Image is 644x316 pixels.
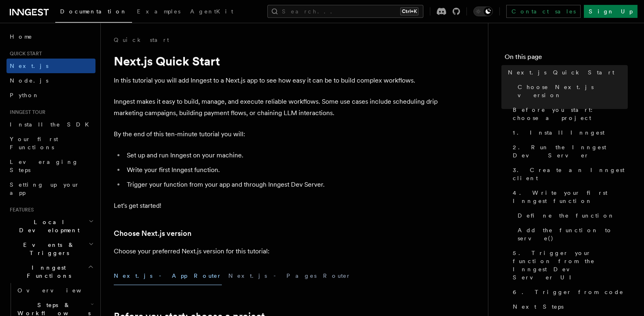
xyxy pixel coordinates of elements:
a: 6. Trigger from code [510,285,628,299]
span: Local Development [7,218,89,234]
p: Let's get started! [114,200,439,211]
a: Home [7,29,95,44]
a: Examples [132,2,185,22]
span: Next Steps [513,303,564,311]
a: Quick start [114,36,169,44]
a: Choose Next.js version [114,228,191,239]
p: Choose your preferred Next.js version for this tutorial: [114,246,439,257]
span: 6. Trigger from code [513,288,624,296]
a: Next.js [7,59,95,73]
button: Next.js - App Router [114,267,222,285]
a: Next Steps [510,299,628,314]
span: Add the function to serve() [518,226,628,242]
span: 1. Install Inngest [513,129,605,137]
a: 1. Install Inngest [510,125,628,140]
a: Node.js [7,73,95,88]
a: Next.js Quick Start [505,65,628,80]
a: Documentation [55,2,132,23]
span: Overview [17,287,101,294]
span: Install the SDK [10,121,94,128]
a: 5. Trigger your function from the Inngest Dev Server UI [510,246,628,285]
a: 2. Run the Inngest Dev Server [510,140,628,163]
span: Choose Next.js version [518,83,628,99]
a: Before you start: choose a project [510,102,628,125]
p: In this tutorial you will add Inngest to a Next.js app to see how easy it can be to build complex... [114,75,439,86]
span: Inngest tour [7,109,46,116]
kbd: Ctrl+K [400,7,418,15]
span: 4. Write your first Inngest function [513,189,628,205]
a: 4. Write your first Inngest function [510,185,628,208]
a: Your first Functions [7,132,95,155]
button: Inngest Functions [7,260,95,283]
span: Setting up your app [10,181,80,196]
span: 3. Create an Inngest client [513,166,628,182]
button: Local Development [7,215,95,238]
a: AgentKit [185,2,238,22]
span: Documentation [60,8,127,15]
button: Toggle dark mode [473,7,493,16]
li: Write your first Inngest function. [124,164,439,176]
h4: On this page [505,52,628,65]
a: Setting up your app [7,177,95,200]
span: Node.js [10,77,48,84]
span: 2. Run the Inngest Dev Server [513,143,628,159]
button: Search...Ctrl+K [267,5,423,18]
span: Home [10,33,33,41]
button: Events & Triggers [7,238,95,260]
a: 3. Create an Inngest client [510,163,628,185]
span: Examples [137,8,180,15]
span: Your first Functions [10,136,58,150]
span: Before you start: choose a project [513,106,628,122]
span: Next.js [10,63,48,69]
button: Next.js - Pages Router [228,267,351,285]
span: 5. Trigger your function from the Inngest Dev Server UI [513,249,628,281]
span: Quick start [7,50,42,57]
a: Python [7,88,95,102]
span: Next.js Quick Start [508,68,614,76]
li: Trigger your function from your app and through Inngest Dev Server. [124,179,439,190]
a: Add the function to serve() [514,223,628,246]
a: Define the function [514,208,628,223]
a: Contact sales [506,5,581,18]
span: Inngest Functions [7,264,88,280]
a: Leveraging Steps [7,155,95,177]
span: Python [10,92,39,98]
a: Overview [14,283,95,298]
p: Inngest makes it easy to build, manage, and execute reliable workflows. Some use cases include sc... [114,96,439,119]
span: Features [7,207,34,213]
a: Sign Up [584,5,637,18]
p: By the end of this ten-minute tutorial you will: [114,129,439,140]
li: Set up and run Inngest on your machine. [124,150,439,161]
span: Leveraging Steps [10,159,78,173]
a: Install the SDK [7,117,95,132]
span: Define the function [518,211,615,220]
span: AgentKit [190,8,233,15]
span: Events & Triggers [7,241,89,257]
h1: Next.js Quick Start [114,54,439,68]
a: Choose Next.js version [514,80,628,102]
